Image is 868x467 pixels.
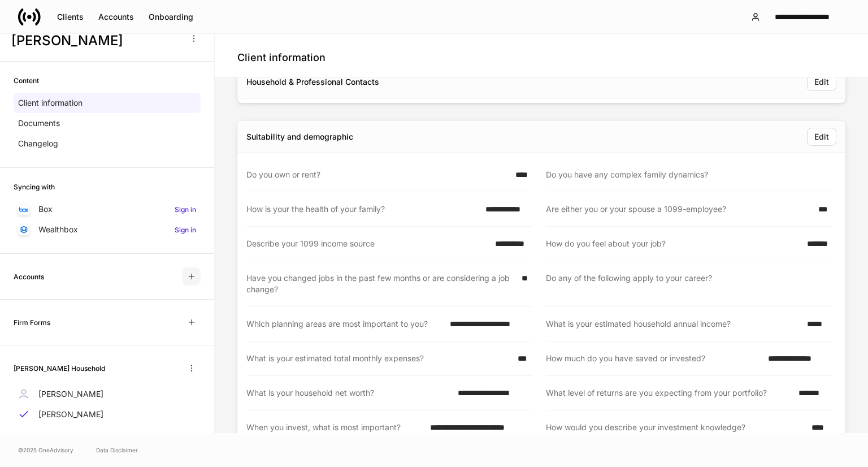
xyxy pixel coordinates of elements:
[546,204,811,215] div: Are either you or your spouse a 1099-employee?
[18,97,83,109] p: Client information
[546,273,825,295] div: Do any of the following apply to your career?
[546,318,800,330] div: What is your estimated household annual income?
[18,446,73,455] span: © 2025 OneAdvisory
[14,113,201,133] a: Documents
[98,11,134,23] div: Accounts
[141,8,201,26] button: Onboarding
[246,318,443,330] div: Which planning areas are most important to you?
[246,273,515,295] div: Have you changed jobs in the past few months or are considering a job change?
[246,131,353,142] div: Suitability and demographic
[546,169,825,180] div: Do you have any complex family dynamics?
[175,204,196,215] h6: Sign in
[38,204,53,215] p: Box
[814,76,829,88] div: Edit
[14,317,50,328] h6: Firm Forms
[14,219,201,240] a: WealthboxSign in
[38,409,103,420] p: [PERSON_NAME]
[546,422,805,433] div: How would you describe your investment knowledge?
[175,224,196,235] h6: Sign in
[546,353,761,364] div: How much do you have saved or invested?
[246,204,479,215] div: How is your the health of your family?
[546,387,792,399] div: What level of returns are you expecting from your portfolio?
[546,238,800,249] div: How do you feel about your job?
[246,353,511,364] div: What is your estimated total monthly expenses?
[91,8,141,26] button: Accounts
[807,128,836,146] button: Edit
[246,76,379,88] div: Household & Professional Contacts
[14,93,201,113] a: Client information
[14,75,39,86] h6: Content
[814,131,829,142] div: Edit
[14,363,105,374] h6: [PERSON_NAME] Household
[246,422,423,433] div: When you invest, what is most important?
[14,384,201,404] a: [PERSON_NAME]
[18,138,58,149] p: Changelog
[96,446,138,455] a: Data Disclaimer
[14,199,201,219] a: BoxSign in
[57,11,84,23] div: Clients
[14,271,44,282] h6: Accounts
[11,32,180,50] h3: [PERSON_NAME]
[18,118,60,129] p: Documents
[38,224,78,235] p: Wealthbox
[246,169,509,180] div: Do you own or rent?
[14,181,55,192] h6: Syncing with
[237,51,325,64] h4: Client information
[246,238,488,249] div: Describe your 1099 income source
[149,11,193,23] div: Onboarding
[14,404,201,425] a: [PERSON_NAME]
[19,207,28,212] img: oYqM9ojoZLfzCHUefNbBcWHcyDPbQKagtYciMC8pFl3iZXy3dU33Uwy+706y+0q2uJ1ghNQf2OIHrSh50tUd9HaB5oMc62p0G...
[50,8,91,26] button: Clients
[246,387,451,399] div: What is your household net worth?
[14,133,201,154] a: Changelog
[807,73,836,91] button: Edit
[38,388,103,400] p: [PERSON_NAME]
